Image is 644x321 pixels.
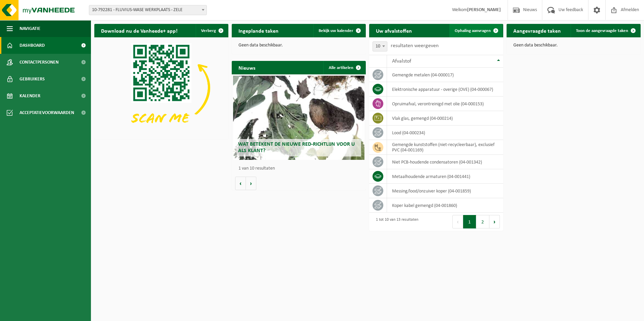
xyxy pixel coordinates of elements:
span: Navigatie [20,20,40,37]
strong: [PERSON_NAME] [467,7,501,12]
button: Vorige [235,177,246,190]
img: Download de VHEPlus App [94,37,228,138]
p: Geen data beschikbaar. [513,43,634,48]
span: Toon de aangevraagde taken [576,29,628,33]
p: 1 van 10 resultaten [238,166,362,171]
td: lood (04-000234) [387,126,503,140]
a: Bekijk uw kalender [313,24,365,37]
h2: Nieuws [232,61,262,74]
span: Bekijk uw kalender [319,29,353,33]
a: Wat betekent de nieuwe RED-richtlijn voor u als klant? [233,76,364,160]
button: Volgende [246,177,256,190]
span: Ophaling aanvragen [455,29,491,33]
span: 10-792281 - FLUVIUS-WASE WERKPLAATS - ZELE [89,5,206,15]
td: vlak glas, gemengd (04-000214) [387,111,503,126]
td: metaalhoudende armaturen (04-001441) [387,169,503,184]
a: Ophaling aanvragen [449,24,503,37]
td: messing/lood/onzuiver koper (04-001859) [387,184,503,198]
label: resultaten weergeven [391,43,439,48]
td: gemengde kunststoffen (niet-recycleerbaar), exclusief PVC (04-001169) [387,140,503,155]
td: gemengde metalen (04-000017) [387,68,503,82]
span: Verberg [201,29,216,33]
span: Wat betekent de nieuwe RED-richtlijn voor u als klant? [238,142,355,153]
span: Acceptatievoorwaarden [20,104,74,121]
span: 10-792281 - FLUVIUS-WASE WERKPLAATS - ZELE [89,5,207,15]
td: niet PCB-houdende condensatoren (04-001342) [387,155,503,169]
td: opruimafval, verontreinigd met olie (04-000153) [387,97,503,111]
button: 2 [476,215,489,228]
button: Verberg [196,24,228,37]
button: Previous [452,215,463,228]
button: Next [489,215,500,228]
a: Alle artikelen [323,61,365,74]
span: Contactpersonen [20,54,59,71]
span: Gebruikers [20,71,45,87]
span: 10 [373,42,387,51]
span: 10 [373,41,387,51]
p: Geen data beschikbaar. [238,43,359,48]
button: 1 [463,215,476,228]
span: Kalender [20,87,40,104]
td: elektronische apparatuur - overige (OVE) (04-000067) [387,82,503,97]
div: 1 tot 10 van 13 resultaten [373,214,418,229]
a: Toon de aangevraagde taken [571,24,640,37]
h2: Download nu de Vanheede+ app! [94,24,184,37]
td: koper kabel gemengd (04-001860) [387,198,503,213]
span: Afvalstof [392,59,411,64]
h2: Aangevraagde taken [507,24,568,37]
h2: Ingeplande taken [232,24,285,37]
span: Dashboard [20,37,45,54]
h2: Uw afvalstoffen [369,24,419,37]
